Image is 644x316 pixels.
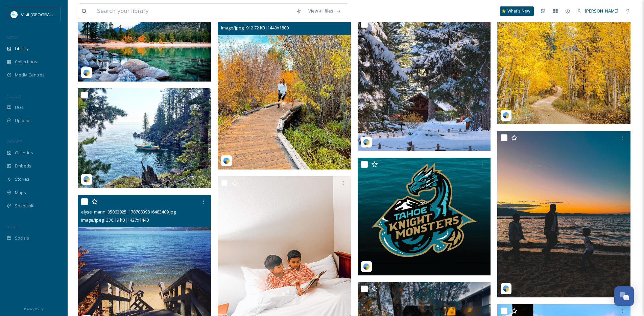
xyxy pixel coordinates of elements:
img: snapsea-logo.png [363,263,370,270]
span: Galleries [15,150,33,156]
a: What's New [500,6,534,16]
img: kayprett_05062025_17982754231304115.jpg [218,3,351,170]
button: Open Chat [614,286,634,306]
a: Privacy Policy [24,304,44,313]
span: Stories [15,176,29,182]
span: Privacy Policy [24,307,44,311]
span: Library [15,45,28,52]
span: Visit [GEOGRAPHIC_DATA] [21,11,73,18]
span: SnapLink [15,203,33,209]
img: snapsea-logo.png [363,139,370,145]
img: tahoeguide_05062025_17972525882609973.jpg [358,158,491,275]
img: eazynazy_05062025_18105390124436473.jpg [497,131,630,298]
span: Media Centres [15,72,45,78]
img: download.jpeg [11,11,18,18]
a: View all files [305,4,344,18]
span: image/jpeg | 912.72 kB | 1440 x 1800 [221,25,289,31]
span: MEDIA [7,35,19,40]
span: Embeds [15,163,31,169]
img: snapsea-logo.png [503,112,509,119]
span: WIDGETS [7,139,22,144]
span: COLLECT [7,94,21,99]
img: snapsea-logo.png [83,176,90,183]
img: snapsea-logo.png [223,157,230,164]
span: Uploads [15,117,32,124]
img: snapsea-logo.png [503,285,509,292]
span: elyse_mann_05062025_17870839816483409.jpg [81,209,176,215]
span: SOCIALS [7,224,20,229]
span: [PERSON_NAME] [585,8,618,14]
span: Socials [15,235,29,241]
img: tallachistoricsite_05062025_17882527213867831.jpg [358,18,491,151]
a: [PERSON_NAME] [574,4,622,18]
span: Collections [15,59,37,65]
img: snapsea-logo.png [83,69,90,76]
span: UGC [15,104,24,111]
span: Maps [15,189,26,196]
span: image/jpeg | 336.19 kB | 1427 x 1440 [81,217,149,223]
input: Search your library [94,4,293,19]
img: rustybridgespnw_05062025_17887245265431264.jpg [78,88,211,188]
